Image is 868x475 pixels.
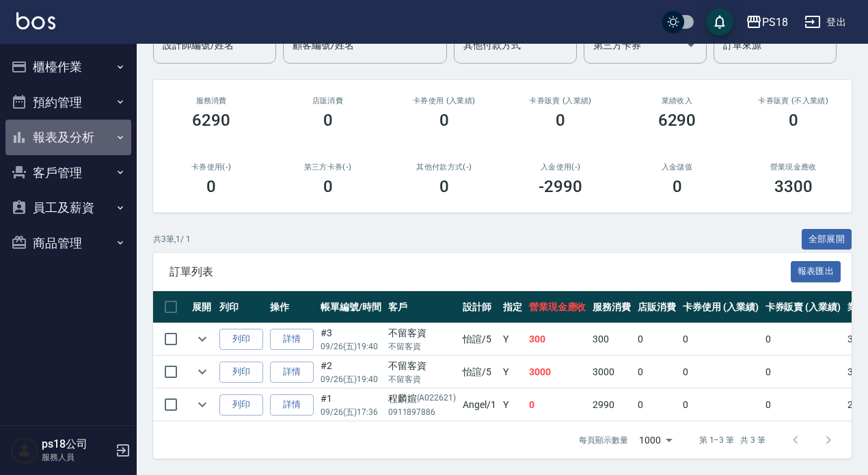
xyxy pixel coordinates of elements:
h3: 6290 [658,111,696,130]
button: 櫃檯作業 [5,49,131,85]
button: 報表及分析 [5,120,131,155]
th: 營業現金應收 [526,291,590,323]
td: 0 [762,323,845,355]
img: Person [11,437,38,464]
button: 員工及薪資 [5,190,131,226]
td: 怡諠 /5 [459,356,500,388]
button: 列印 [219,394,263,416]
td: 0 [634,389,679,421]
td: 0 [679,356,762,388]
button: 登出 [799,10,852,35]
p: (A022621) [417,392,457,406]
button: 列印 [219,329,263,350]
h3: 0 [439,177,449,196]
th: 卡券販賣 (入業績) [762,291,845,323]
p: 第 1–3 筆 共 3 筆 [699,434,765,446]
h3: 0 [323,111,333,130]
td: #3 [317,323,385,355]
span: 訂單列表 [169,265,791,279]
td: Y [500,356,526,388]
th: 卡券使用 (入業績) [679,291,762,323]
h2: 卡券使用(-) [169,163,253,172]
div: PS18 [762,14,788,31]
button: 全部展開 [802,229,852,250]
h2: 營業現金應收 [752,163,835,172]
button: 預約管理 [5,85,131,120]
button: 報表匯出 [791,261,841,282]
h2: 入金使用(-) [519,163,602,172]
td: 0 [679,389,762,421]
td: 300 [526,323,590,355]
td: 0 [526,389,590,421]
h3: 服務消費 [169,96,253,105]
a: 報表匯出 [791,264,841,277]
td: 0 [762,389,845,421]
h2: 業績收入 [635,96,718,105]
th: 列印 [216,291,267,323]
a: 詳情 [270,362,314,383]
th: 服務消費 [589,291,634,323]
h2: 其他付款方式(-) [403,163,486,172]
h2: 第三方卡券(-) [286,163,369,172]
h3: 3300 [774,177,813,196]
th: 展開 [189,291,216,323]
a: 詳情 [270,394,314,416]
h2: 卡券販賣 (不入業績) [752,96,835,105]
p: 09/26 (五) 19:40 [321,373,381,385]
p: 09/26 (五) 19:40 [321,340,381,353]
td: Angel /1 [459,389,500,421]
h3: 0 [439,111,449,130]
th: 設計師 [459,291,500,323]
p: 每頁顯示數量 [579,434,628,446]
td: 3000 [526,356,590,388]
p: 不留客資 [388,373,457,385]
p: 共 3 筆, 1 / 1 [153,233,191,245]
h3: 0 [323,177,333,196]
p: 服務人員 [42,451,111,463]
button: expand row [192,394,213,415]
h2: 卡券販賣 (入業績) [519,96,602,105]
p: 0911897886 [388,406,457,418]
h5: ps18公司 [42,437,111,451]
h3: 0 [789,111,798,130]
th: 帳單編號/時間 [317,291,385,323]
h3: 0 [206,177,216,196]
td: 0 [634,356,679,388]
td: 3000 [589,356,634,388]
div: 1000 [634,422,677,459]
td: 0 [679,323,762,355]
td: 300 [589,323,634,355]
td: 2990 [589,389,634,421]
h3: 6290 [192,111,230,130]
td: 怡諠 /5 [459,323,500,355]
th: 客戶 [385,291,460,323]
a: 詳情 [270,329,314,350]
p: 09/26 (五) 17:36 [321,406,381,418]
td: 0 [762,356,845,388]
img: Logo [16,12,55,29]
td: Y [500,323,526,355]
button: 客戶管理 [5,155,131,191]
td: 0 [634,323,679,355]
td: Y [500,389,526,421]
button: save [706,8,733,36]
button: expand row [192,329,213,349]
div: 程麟媗 [388,392,457,406]
td: #2 [317,356,385,388]
button: PS18 [740,8,794,36]
h2: 卡券使用 (入業績) [403,96,486,105]
td: #1 [317,389,385,421]
th: 指定 [500,291,526,323]
h3: 0 [673,177,682,196]
h2: 店販消費 [286,96,369,105]
th: 操作 [267,291,317,323]
div: 不留客資 [388,326,457,340]
h2: 入金儲值 [635,163,718,172]
button: 商品管理 [5,226,131,261]
div: 不留客資 [388,359,457,373]
button: Open [680,34,702,56]
h3: -2990 [539,177,582,196]
th: 店販消費 [634,291,679,323]
button: 列印 [219,362,263,383]
button: expand row [192,362,213,382]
